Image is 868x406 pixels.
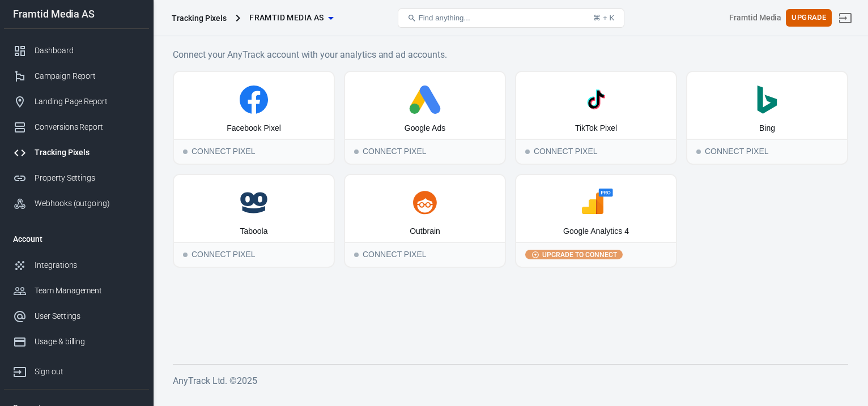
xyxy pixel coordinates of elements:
[35,70,140,82] div: Campaign Report
[173,48,848,62] h6: Connect your AnyTrack account with your analytics and ad accounts.
[354,149,359,154] span: Connect Pixel
[515,71,677,165] button: TikTok PixelConnect PixelConnect Pixel
[4,225,149,253] li: Account
[419,14,470,22] span: Find anything...
[35,259,140,271] div: Integrations
[4,304,149,329] a: User Settings
[245,7,337,28] button: Framtid Media AS
[4,278,149,304] a: Team Management
[4,191,149,216] a: Webhooks (outgoing)
[35,310,140,322] div: User Settings
[4,253,149,278] a: Integrations
[4,89,149,114] a: Landing Page Report
[344,174,506,268] button: OutbrainConnect PixelConnect Pixel
[729,12,781,24] div: Account id: eGE9eLxv
[4,329,149,354] a: Usage & billing
[35,336,140,348] div: Usage & billing
[354,253,359,257] span: Connect Pixel
[35,198,140,210] div: Webhooks (outgoing)
[410,226,440,237] div: Outbrain
[35,366,140,378] div: Sign out
[183,149,188,154] span: Connect Pixel
[35,96,140,108] div: Landing Page Report
[173,374,848,388] h6: AnyTrack Ltd. © 2025
[35,147,140,159] div: Tracking Pixels
[686,71,848,165] button: BingConnect PixelConnect Pixel
[4,38,149,63] a: Dashboard
[593,14,614,22] div: ⌘ + K
[249,11,324,25] span: Framtid Media AS
[563,226,629,237] div: Google Analytics 4
[4,354,149,384] a: Sign out
[4,140,149,165] a: Tracking Pixels
[173,71,335,165] button: Facebook PixelConnect PixelConnect Pixel
[575,123,617,134] div: TikTok Pixel
[687,139,847,164] div: Connect Pixel
[345,139,505,164] div: Connect Pixel
[696,149,701,154] span: Connect Pixel
[4,9,149,19] div: Framtid Media AS
[173,174,335,268] button: TaboolaConnect PixelConnect Pixel
[786,9,832,27] button: Upgrade
[398,8,624,28] button: Find anything...⌘ + K
[35,172,140,184] div: Property Settings
[172,12,227,24] div: Tracking Pixels
[345,242,505,267] div: Connect Pixel
[4,63,149,89] a: Campaign Report
[35,121,140,133] div: Conversions Report
[759,123,775,134] div: Bing
[35,285,140,297] div: Team Management
[829,351,857,378] iframe: Intercom live chat
[344,71,506,165] button: Google AdsConnect PixelConnect Pixel
[227,123,281,134] div: Facebook Pixel
[174,242,334,267] div: Connect Pixel
[516,139,676,164] div: Connect Pixel
[183,253,188,257] span: Connect Pixel
[832,5,859,32] a: Sign out
[540,250,619,260] span: Upgrade to connect
[174,139,334,164] div: Connect Pixel
[4,165,149,191] a: Property Settings
[4,114,149,140] a: Conversions Report
[240,226,267,237] div: Taboola
[515,174,677,268] button: Google Analytics 4Upgrade to connect
[35,45,140,57] div: Dashboard
[405,123,445,134] div: Google Ads
[525,149,530,154] span: Connect Pixel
